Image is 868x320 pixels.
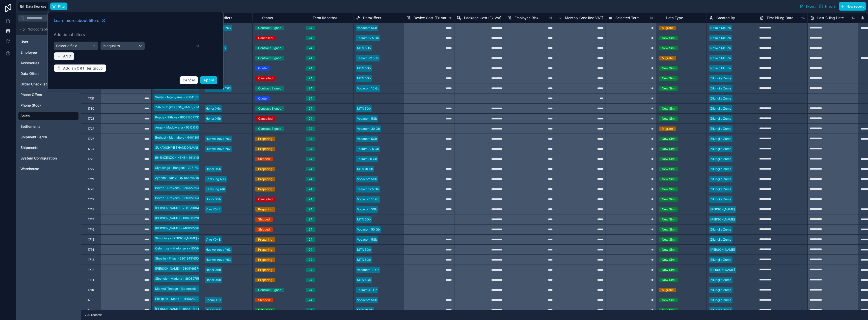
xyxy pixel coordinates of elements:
[357,157,377,161] div: Telkom 80 Gb
[662,137,675,141] div: New Sim
[662,116,675,121] div: New Sim
[20,39,75,44] a: User
[662,187,675,191] div: New Sim
[258,197,273,202] div: Cancelled
[363,15,381,20] span: DataOffers
[20,135,47,140] span: Shipment Batch
[88,248,94,252] div: 1714
[88,177,94,181] div: 1721
[88,298,94,302] div: 1709
[155,176,214,180] div: Ayanda - Ndayi - 8710295871087 - 16150
[54,17,99,23] span: Learn more about filters
[206,177,226,181] div: Samsung A06
[258,76,273,81] div: Cancelled
[710,308,731,312] div: Zilungile Zuma
[258,46,281,50] div: Contract Signed
[20,166,39,171] span: Warehouse
[662,26,673,30] div: Migrate
[258,217,270,222] div: Shipped
[839,2,866,11] button: New record
[357,268,379,272] div: Vodacom 10 Gb
[309,197,312,202] div: 24
[464,15,501,20] span: Package Cost (Ex Vat)
[309,177,312,181] div: 24
[258,278,272,282] div: Preparing
[357,298,377,302] div: Vodacom 5Gb
[710,298,731,302] div: Zilungile Zuma
[155,166,223,170] div: Siyasanga - Bangeni - 207170583083 - 19067_T
[258,126,281,131] div: Contract Signed
[309,86,312,91] div: 24
[20,103,41,108] span: Phone Stock
[88,157,94,161] div: 1723
[309,46,312,50] div: 24
[357,177,377,181] div: Vodacom 5Gb
[357,86,379,91] div: Vodacom 10 Gb
[357,26,377,30] div: Vodacom 5Gb
[662,298,675,302] div: New Sim
[357,76,371,81] div: MTN 5Gb
[837,2,866,11] a: New record
[262,15,273,20] span: Status
[357,167,373,171] div: MTN 10 Gb
[206,167,221,171] div: Honor X5b
[20,145,38,150] span: Shipments
[20,145,75,150] a: Shipments
[206,268,221,272] div: Honor X5b
[710,187,731,191] div: Zilungile Zuma
[155,186,219,190] div: Beven - Dreyden - 8503225046080 - 15046
[309,187,312,191] div: 24
[309,26,312,30] div: 24
[88,127,94,131] div: 1727
[20,60,39,66] span: Accesories
[206,187,225,191] div: Samsung A16
[206,278,221,282] div: Honor X5b
[88,197,94,201] div: 1719
[662,76,675,81] div: New Sim
[806,5,816,8] span: Export
[309,96,312,101] div: 24
[662,247,675,252] div: New Sim
[258,237,272,242] div: Preparing
[258,187,272,191] div: Preparing
[710,36,731,40] div: Noxolo Mcunu
[309,217,312,222] div: 24
[309,298,312,302] div: 24
[662,217,675,222] div: New Sim
[54,52,74,60] button: AND
[662,227,675,232] div: New Sim
[313,15,337,20] span: Term (Months)
[88,268,94,272] div: 1712
[258,106,281,111] div: Contract Signed
[155,155,222,160] div: BHEKIZENZO - NENE - 8612195420082 - 4392
[710,106,731,111] div: Zilungile Zuma
[203,78,214,82] span: Apply
[88,238,94,242] div: 1715
[258,157,270,161] div: Shipped
[662,308,675,312] div: New Sim
[357,116,377,121] div: Vodacom 5Gb
[817,2,837,11] button: Import
[54,31,217,38] label: Additional filters
[63,54,71,58] span: AND
[18,48,79,56] div: Employee
[357,197,379,202] div: Vodacom 10 Gb
[414,15,448,20] span: Device Cost (Ex Vat)
[309,157,312,161] div: 24
[309,147,312,151] div: 24
[258,26,281,30] div: Contract Signed
[258,288,281,292] div: Contract Signed
[662,167,675,171] div: New Sim
[258,167,272,171] div: Preparing
[88,278,94,282] div: 1711
[88,167,94,171] div: 1722
[20,135,75,140] a: Shipment Batch
[666,15,683,20] span: Data Type
[206,137,231,141] div: Huawei nova Y63
[155,256,219,261] div: Shoalin - Pillay - 9201245165084 - KZN1140
[258,258,272,262] div: Preparing
[18,165,79,173] div: Warehouse
[88,137,94,141] div: 1726
[615,15,639,20] span: Selected Term
[258,227,270,232] div: Shipped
